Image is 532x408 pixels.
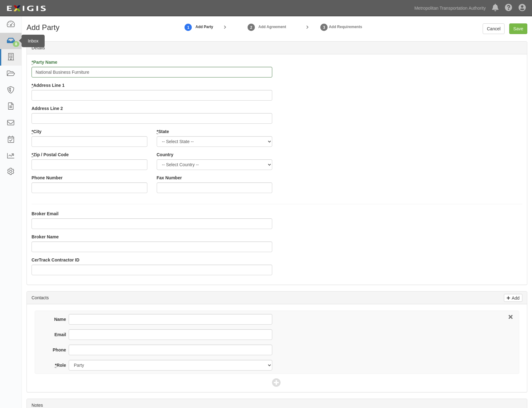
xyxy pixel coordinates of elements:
label: Broker Name [32,234,59,240]
input: Save [509,23,527,34]
label: Role [46,362,69,368]
label: Broker Email [32,211,58,217]
strong: Add Requirements [329,25,362,29]
span: Add Contact [272,379,282,387]
div: Contacts [27,291,527,304]
div: Inbox [22,35,45,47]
abbr: required [32,60,33,65]
a: Add Agreement [247,20,256,34]
strong: 1 [184,24,193,31]
img: Logo [5,3,48,14]
label: CerTrack Contractor ID [32,257,79,263]
label: Name [46,316,69,322]
label: Email [46,331,69,338]
abbr: required [32,152,33,157]
i: Help Center - Complianz [505,4,512,12]
label: Party Name [32,59,57,65]
a: Metropolitan Transportation Authority [411,2,489,14]
label: Address Line 1 [32,82,65,88]
abbr: required [32,129,33,134]
label: Phone Number [32,175,63,181]
label: State [157,128,169,135]
label: Fax Number [157,175,182,181]
a: Add [504,294,522,302]
a: Cancel [483,23,505,34]
label: Phone [46,347,69,353]
abbr: required [32,83,33,88]
strong: Add Party [195,24,213,30]
strong: Add Agreement [259,25,286,29]
abbr: required [55,363,57,368]
h1: Add Party [27,23,140,32]
label: Country [157,152,174,158]
p: Add [510,294,520,301]
div: Details [27,42,527,54]
label: Address Line 2 [32,105,63,112]
label: Zip / Postal Code [32,152,69,158]
a: Add Party [184,20,193,34]
div: 8 [13,41,19,47]
abbr: required [157,129,158,134]
label: City [32,128,42,135]
strong: 3 [319,24,329,31]
a: Set Requirements [319,20,329,34]
strong: 2 [247,24,256,31]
